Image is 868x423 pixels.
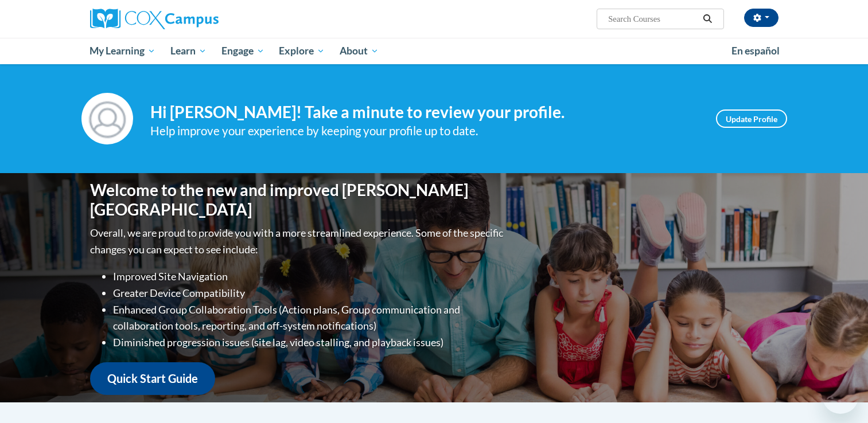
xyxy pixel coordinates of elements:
iframe: Button to launch messaging window [822,377,859,414]
div: Main menu [73,38,796,64]
li: Diminished progression issues (site lag, video stalling, and playback issues) [113,334,506,351]
div: Help improve your experience by keeping your profile up to date. [150,122,699,140]
a: Learn [163,38,214,64]
p: Overall, we are proud to provide you with a more streamlined experience. Some of the specific cha... [90,225,506,258]
button: Search [699,12,716,26]
a: En español [724,39,787,63]
span: My Learning [89,44,155,58]
button: Account Settings [744,9,779,27]
span: Engage [221,44,264,58]
a: About [332,38,386,64]
a: Cox Campus [90,9,308,29]
a: Update Profile [716,109,787,128]
a: My Learning [83,38,164,64]
span: Learn [170,44,207,58]
a: Quick Start Guide [90,362,215,395]
img: Profile Image [81,93,133,144]
h1: Welcome to the new and improved [PERSON_NAME][GEOGRAPHIC_DATA] [90,181,506,219]
a: Engage [214,38,272,64]
span: En español [731,45,780,57]
li: Enhanced Group Collaboration Tools (Action plans, Group communication and collaboration tools, re... [113,301,506,335]
img: Cox Campus [90,9,219,29]
input: Search Courses [607,12,699,26]
li: Greater Device Compatibility [113,285,506,301]
a: Explore [271,38,332,64]
h4: Hi [PERSON_NAME]! Take a minute to review your profile. [150,103,699,122]
li: Improved Site Navigation [113,268,506,285]
span: About [340,44,379,58]
span: Explore [279,44,325,58]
